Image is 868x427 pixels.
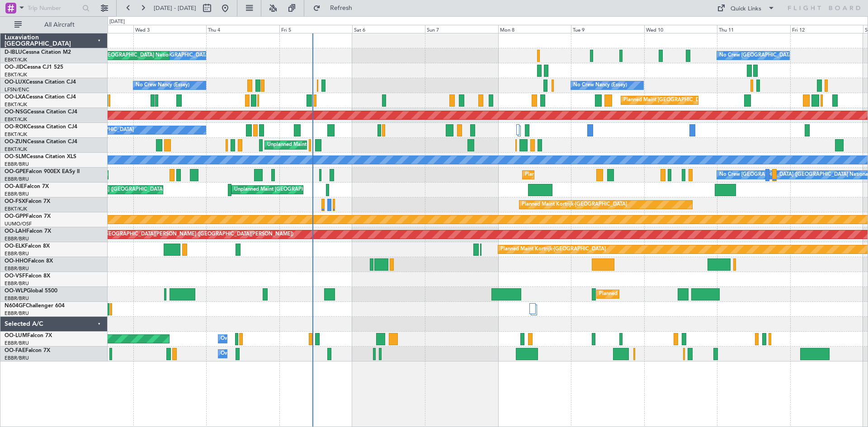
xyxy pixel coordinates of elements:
[221,347,282,361] div: Owner Melsbroek Air Base
[5,124,77,130] a: OO-ROKCessna Citation CJ4
[234,183,404,197] div: Unplanned Maint [GEOGRAPHIC_DATA] ([GEOGRAPHIC_DATA] National)
[279,25,352,33] div: Fri 5
[5,116,27,123] a: EBKT/KJK
[573,79,627,92] div: No Crew Nancy (Essey)
[5,244,25,249] span: OO-ELK
[5,273,50,279] a: OO-VSFFalcon 8X
[5,50,71,55] a: D-IBLUCessna Citation M2
[5,348,25,353] span: OO-FAE
[5,258,53,264] a: OO-HHOFalcon 8X
[154,4,196,12] span: [DATE] - [DATE]
[717,25,790,33] div: Thu 11
[28,1,80,15] input: Trip Number
[221,332,282,346] div: Owner Melsbroek Air Base
[26,228,293,241] div: Planned Maint [PERSON_NAME]-[GEOGRAPHIC_DATA][PERSON_NAME] ([GEOGRAPHIC_DATA][PERSON_NAME])
[5,340,29,347] a: EBBR/BRU
[133,25,206,33] div: Wed 3
[5,109,77,115] a: OO-NSGCessna Citation CJ4
[5,184,49,189] a: OO-AIEFalcon 7X
[5,310,29,317] a: EBBR/BRU
[5,161,29,168] a: EBBR/BRU
[5,169,80,174] a: OO-GPEFalcon 900EX EASy II
[522,198,627,211] div: Planned Maint Kortrijk-[GEOGRAPHIC_DATA]
[5,94,76,100] a: OO-LXACessna Citation CJ4
[5,80,26,85] span: OO-LUX
[525,168,689,182] div: Planned Maint [GEOGRAPHIC_DATA] ([GEOGRAPHIC_DATA] National)
[5,273,25,279] span: OO-VSF
[5,139,77,145] a: OO-ZUNCessna Citation CJ4
[5,229,51,234] a: OO-LAHFalcon 7X
[5,86,29,93] a: LFSN/ENC
[5,221,32,227] a: UUMO/OSF
[10,18,98,32] button: All Aircraft
[5,50,22,55] span: D-IBLU
[712,1,779,15] button: Quick Links
[498,25,571,33] div: Mon 8
[5,288,57,294] a: OO-WLPGlobal 5500
[352,25,425,33] div: Sat 6
[5,109,27,115] span: OO-NSG
[5,176,29,183] a: EBBR/BRU
[5,131,27,138] a: EBKT/KJK
[5,265,29,272] a: EBBR/BRU
[5,250,29,257] a: EBBR/BRU
[5,280,29,287] a: EBBR/BRU
[5,333,52,338] a: OO-LUMFalcon 7X
[5,206,27,212] a: EBKT/KJK
[5,244,50,249] a: OO-ELKFalcon 8X
[5,80,76,85] a: OO-LUXCessna Citation CJ4
[5,214,26,219] span: OO-GPP
[5,139,27,145] span: OO-ZUN
[500,243,606,256] div: Planned Maint Kortrijk-[GEOGRAPHIC_DATA]
[267,138,416,152] div: Unplanned Maint [GEOGRAPHIC_DATA] ([GEOGRAPHIC_DATA])
[5,154,76,160] a: OO-SLMCessna Citation XLS
[5,288,27,294] span: OO-WLP
[5,348,50,353] a: OO-FAEFalcon 7X
[5,214,51,219] a: OO-GPPFalcon 7X
[731,5,761,14] div: Quick Links
[623,94,787,107] div: Planned Maint [GEOGRAPHIC_DATA] ([GEOGRAPHIC_DATA] National)
[5,56,27,63] a: EBKT/KJK
[206,25,279,33] div: Thu 4
[5,146,27,153] a: EBKT/KJK
[5,124,27,130] span: OO-ROK
[136,79,189,92] div: No Crew Nancy (Essey)
[571,25,644,33] div: Tue 9
[5,199,25,204] span: OO-FSX
[322,5,360,11] span: Refresh
[5,258,28,264] span: OO-HHO
[5,303,65,309] a: N604GFChallenger 604
[5,71,27,78] a: EBKT/KJK
[5,199,50,204] a: OO-FSXFalcon 7X
[5,184,24,189] span: OO-AIE
[5,65,24,70] span: OO-JID
[309,1,363,15] button: Refresh
[5,154,26,160] span: OO-SLM
[5,94,26,100] span: OO-LXA
[5,191,29,197] a: EBBR/BRU
[5,295,29,302] a: EBBR/BRU
[5,355,29,361] a: EBBR/BRU
[5,333,27,338] span: OO-LUM
[790,25,863,33] div: Fri 12
[5,229,26,234] span: OO-LAH
[5,169,26,174] span: OO-GPE
[599,287,664,301] div: Planned Maint Milan (Linate)
[425,25,498,33] div: Sun 7
[644,25,717,33] div: Wed 10
[5,235,29,242] a: EBBR/BRU
[24,22,95,28] span: All Aircraft
[5,101,27,108] a: EBKT/KJK
[109,18,125,26] div: [DATE]
[5,303,26,309] span: N604GF
[5,65,63,70] a: OO-JIDCessna CJ1 525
